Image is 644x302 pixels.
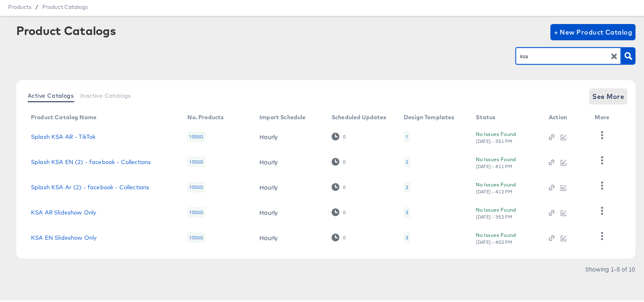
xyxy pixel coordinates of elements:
div: Showing 1–5 of 10 [585,265,635,270]
div: 3 [404,206,410,216]
a: Splash KSA AR - TikTok [31,132,95,138]
div: No. Products [187,112,224,119]
div: 15500 [187,155,205,166]
td: Hourly [253,123,325,148]
span: Inactive Catalogs [80,91,131,97]
th: Status [469,109,542,123]
td: Hourly [253,148,325,173]
td: Hourly [253,173,325,198]
a: Product Catalogs [42,2,88,9]
div: Design Templates [404,112,454,119]
td: Hourly [253,223,325,249]
div: 2 [404,180,410,191]
th: Action [542,109,588,123]
div: Import Schedule [259,112,306,119]
div: 2 [404,155,410,166]
a: Splash KSA EN (2) - facebook - Collections [31,157,151,164]
div: 0 [332,182,346,189]
div: 0 [343,233,346,239]
div: 0 [332,156,346,164]
div: 2 [406,157,408,164]
div: 0 [332,207,346,214]
div: 3 [406,208,408,214]
div: 0 [332,131,346,139]
input: Search Product Catalogs [519,50,605,59]
div: Product Catalogs [16,22,116,35]
span: + New Product Catalog [554,25,632,36]
div: 0 [343,132,346,138]
button: + New Product Catalog [550,22,635,39]
a: KSA EN Slideshow Only [31,233,97,239]
div: 2 [406,182,408,189]
td: Hourly [253,198,325,223]
div: 0 [332,232,346,240]
div: 15500 [187,231,205,241]
div: 0 [343,208,346,214]
div: 1 [404,130,410,140]
th: More [588,109,619,123]
div: 15500 [187,206,205,216]
a: KSA AR Slideshow Only [31,208,96,214]
a: Splash KSA Ar (2) - facebook - Collections [31,182,149,189]
div: 15500 [187,130,205,140]
span: Products [8,2,31,9]
div: 0 [343,183,346,188]
div: Scheduled Updates [332,112,387,119]
span: / [31,2,42,9]
div: Product Catalog Name [31,112,97,119]
div: 0 [343,158,346,163]
span: Active Catalogs [28,91,74,97]
div: 3 [404,231,410,241]
button: See More [589,87,627,103]
div: 15500 [187,180,205,191]
span: See More [592,89,624,101]
div: 1 [406,132,408,138]
div: 3 [406,233,408,239]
